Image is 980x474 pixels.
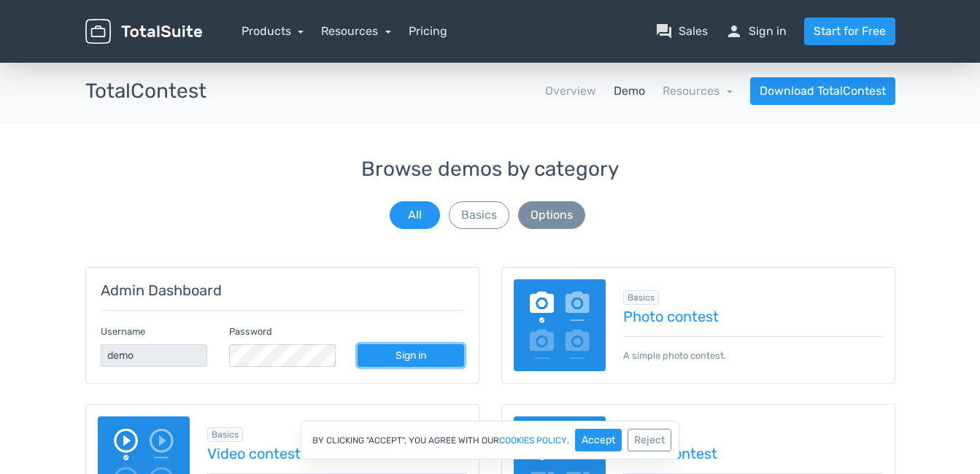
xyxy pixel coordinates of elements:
a: Demo [614,82,645,100]
a: personSign in [725,23,787,40]
a: Overview [545,82,596,100]
button: Options [518,201,585,229]
a: Start for Free [804,18,895,45]
div: By clicking "Accept", you agree with our . [301,421,679,459]
img: TotalSuite for WordPress [85,19,202,44]
label: Password [229,325,272,338]
a: Photo contest [623,308,883,325]
button: Basics [449,201,509,229]
label: Username [101,325,145,338]
p: A simple photo contest. [623,336,883,362]
h3: Browse demos by category [85,158,895,181]
a: Video contest [207,446,467,462]
button: Reject [628,429,671,451]
a: Audio contest [623,446,883,462]
a: Download TotalContest [750,77,895,105]
span: question_answer [655,23,673,40]
span: person [725,23,743,40]
h3: TotalContest [85,80,207,103]
a: Resources [321,24,391,38]
img: image-poll.png [514,279,606,372]
button: Accept [575,429,622,451]
a: question_answerSales [655,23,708,40]
a: cookies policy [499,436,567,445]
a: Sign in [358,344,464,367]
a: Products [242,24,304,38]
a: Pricing [409,23,447,40]
span: Browse all in Basics [623,290,659,305]
h5: Admin Dashboard [101,282,464,298]
button: All [390,201,440,229]
a: Resources [663,84,733,98]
